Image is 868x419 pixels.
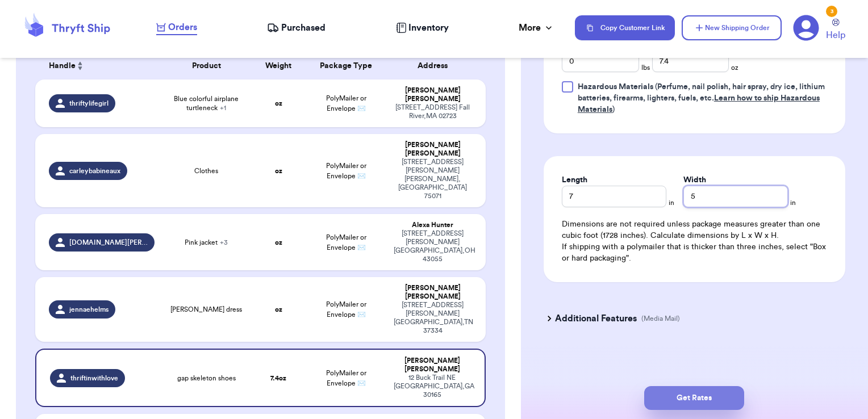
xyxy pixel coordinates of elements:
[683,174,706,186] label: Width
[682,15,782,40] button: New Shipping Order
[793,15,819,41] a: 3
[575,15,675,40] button: Copy Customer Link
[70,374,118,383] span: thriftinwithlove
[394,141,473,158] div: [PERSON_NAME] [PERSON_NAME]
[275,239,282,246] strong: oz
[519,21,554,35] div: More
[578,83,825,114] span: (Perfume, nail polish, hair spray, dry ice, lithium batteries, firearms, lighters, fuels, etc. )
[644,386,744,410] button: Get Rates
[69,305,108,314] span: jennaehelms
[76,59,85,73] button: Sort ascending
[275,306,282,313] strong: oz
[408,21,449,35] span: Inventory
[826,28,845,42] span: Help
[267,21,325,35] a: Purchased
[185,238,228,247] span: Pink jacket
[396,21,449,35] a: Inventory
[555,312,637,325] h3: Additional Features
[562,219,827,264] div: Dimensions are not required unless package measures greater than one cubic foot (1728 inches). Ca...
[326,234,366,251] span: PolyMailer or Envelope ✉️
[275,167,282,174] strong: oz
[177,374,236,383] span: gap skeleton shoes
[326,95,366,112] span: PolyMailer or Envelope ✉️
[731,63,738,72] span: oz
[168,20,197,34] span: Orders
[826,19,845,42] a: Help
[161,52,252,79] th: Product
[252,52,306,79] th: Weight
[281,21,325,35] span: Purchased
[275,100,282,107] strong: oz
[826,6,837,17] div: 3
[220,239,228,246] span: + 3
[669,198,674,207] span: in
[562,241,827,264] p: If shipping with a polymailer that is thicker than three inches, select "Box or hard packaging".
[69,166,120,175] span: carleybabineaux
[578,83,653,91] span: Hazardous Materials
[394,357,471,374] div: [PERSON_NAME] [PERSON_NAME]
[69,238,148,247] span: [DOMAIN_NAME][PERSON_NAME]
[394,284,473,301] div: [PERSON_NAME] [PERSON_NAME]
[170,305,242,314] span: [PERSON_NAME] dress
[641,63,650,72] span: lbs
[394,86,473,103] div: [PERSON_NAME] [PERSON_NAME]
[394,221,473,229] div: Alexa Hunter
[790,198,796,207] span: in
[326,370,366,387] span: PolyMailer or Envelope ✉️
[220,104,226,111] span: + 1
[394,103,473,120] div: [STREET_ADDRESS] Fall River , MA 02723
[49,60,76,72] span: Handle
[270,375,286,382] strong: 7.4 oz
[394,374,471,399] div: 12 Buck Trail NE [GEOGRAPHIC_DATA] , GA 30165
[326,162,366,179] span: PolyMailer or Envelope ✉️
[306,52,387,79] th: Package Type
[562,174,587,186] label: Length
[394,301,473,335] div: [STREET_ADDRESS][PERSON_NAME] [GEOGRAPHIC_DATA] , TN 37334
[194,166,218,175] span: Clothes
[168,94,245,112] span: Blue colorful airplane turtleneck
[394,158,473,200] div: [STREET_ADDRESS][PERSON_NAME] [PERSON_NAME] , [GEOGRAPHIC_DATA] 75071
[156,20,197,35] a: Orders
[641,314,680,323] p: (Media Mail)
[394,229,473,263] div: [STREET_ADDRESS][PERSON_NAME] [GEOGRAPHIC_DATA] , OH 43055
[387,52,486,79] th: Address
[326,301,366,318] span: PolyMailer or Envelope ✉️
[69,99,108,108] span: thriftylifegirl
